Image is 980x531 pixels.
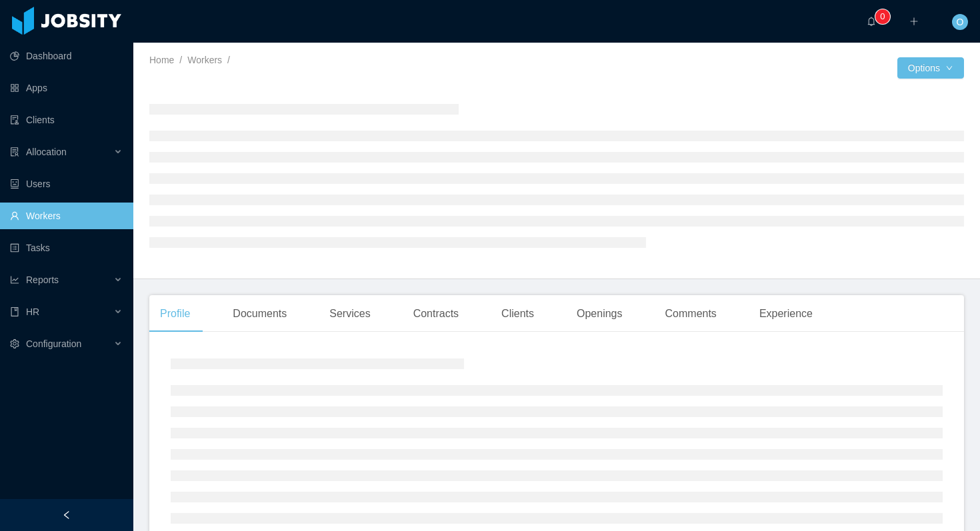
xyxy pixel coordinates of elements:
a: Workers [187,55,222,65]
div: Documents [222,295,297,332]
i: icon: line-chart [10,275,19,284]
a: icon: userWorkers [10,203,123,229]
a: icon: pie-chartDashboard [10,43,123,69]
i: icon: book [10,307,19,316]
i: icon: setting [10,339,19,348]
div: Contracts [403,295,469,332]
span: / [179,55,182,65]
span: Allocation [26,147,67,157]
span: Configuration [26,338,81,349]
i: icon: plus [909,17,919,26]
div: Openings [566,295,633,332]
button: Optionsicon: down [897,57,964,79]
div: Services [319,295,381,332]
span: / [227,55,230,65]
span: HR [26,306,39,317]
i: icon: solution [10,147,19,157]
span: O [957,14,964,30]
div: Comments [655,295,727,332]
a: icon: auditClients [10,107,123,133]
a: icon: appstoreApps [10,75,123,101]
a: Home [149,55,174,65]
a: icon: profileTasks [10,235,123,261]
div: Clients [491,295,545,332]
a: icon: robotUsers [10,171,123,197]
sup: 0 [876,10,889,23]
span: Reports [26,274,59,285]
i: icon: bell [867,17,876,26]
div: Experience [749,295,823,332]
div: Profile [149,295,201,332]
